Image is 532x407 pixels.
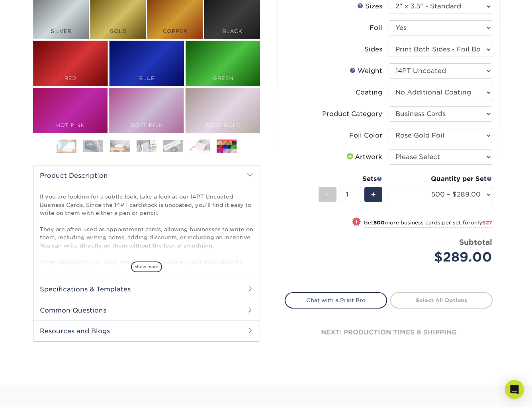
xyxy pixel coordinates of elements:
p: If you are looking for a subtle look, take a look at our 14PT Uncoated Business Cards. Since the ... [40,193,253,331]
span: only [471,220,492,226]
strong: Subtotal [459,238,492,246]
a: Chat with a Print Pro [285,292,387,308]
a: Select All Options [390,292,493,308]
span: + [371,189,376,201]
h2: Specifications & Templates [33,279,260,299]
img: Business Cards 07 [217,141,237,153]
div: Open Intercom Messenger [505,380,524,399]
div: Sides [364,45,382,54]
span: show more [131,262,162,272]
strong: 500 [374,220,385,226]
div: Coating [356,88,382,97]
div: next: production times & shipping [285,309,493,356]
img: Business Cards 02 [83,140,103,152]
div: Foil [370,23,382,33]
div: Product Category [322,109,382,119]
img: Business Cards 03 [110,140,130,152]
div: Weight [350,66,382,76]
div: Sets [319,174,382,184]
span: ! [356,218,358,226]
small: Get more business cards per set for [364,220,492,228]
span: $27 [482,220,492,226]
img: Business Cards 04 [137,140,156,152]
h2: Product Description [33,165,260,186]
div: Sizes [357,2,382,11]
h2: Common Questions [33,300,260,320]
div: Quantity per Set [389,174,492,184]
div: Foil Color [349,131,382,140]
img: Business Cards 05 [163,140,183,152]
div: $289.00 [395,248,492,267]
span: - [326,189,329,201]
img: Business Cards 01 [57,136,76,156]
img: Business Cards 06 [190,140,210,153]
h2: Resources and Blogs [33,320,260,341]
div: Artwork [345,152,382,162]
